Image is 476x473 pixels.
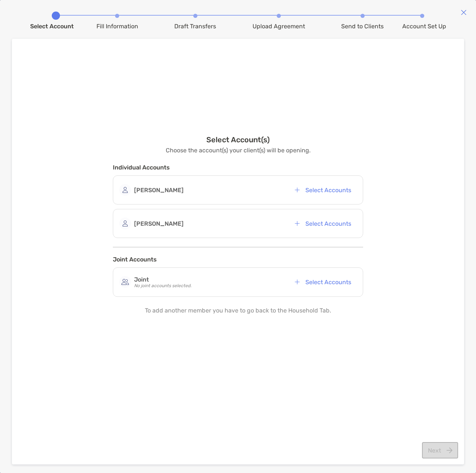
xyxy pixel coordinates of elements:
[113,164,363,171] h4: Individual Accounts
[96,23,138,30] div: Fill Information
[206,135,270,144] h3: Select Account(s)
[30,23,74,30] div: Select Account
[119,184,131,196] img: avatar
[119,276,131,288] img: avatar
[134,276,149,283] strong: Joint
[289,182,357,198] button: Select Accounts
[113,256,363,263] h4: Joint Accounts
[119,218,131,229] img: avatar
[289,274,357,290] button: Select Accounts
[289,215,357,232] button: Select Accounts
[402,23,446,30] div: Account Set Up
[253,23,305,30] div: Upload Agreement
[166,146,311,155] p: Choose the account(s) your client(s) will be opening.
[145,306,331,315] p: To add another member you have to go back to the Household Tab.
[461,9,467,15] img: close modal
[341,23,384,30] div: Send to Clients
[134,187,184,194] strong: [PERSON_NAME]
[134,283,191,288] i: No joint accounts selected.
[134,220,184,227] strong: [PERSON_NAME]
[174,23,216,30] div: Draft Transfers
